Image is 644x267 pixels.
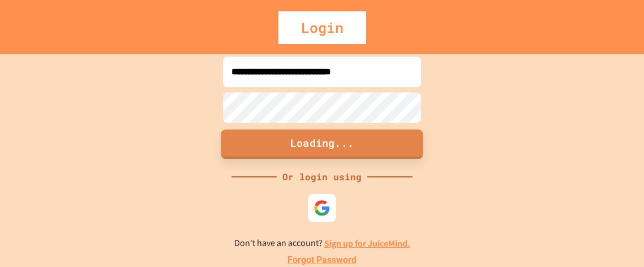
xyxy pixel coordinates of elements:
div: Or login using [277,170,367,184]
img: google-icon.svg [314,200,330,217]
a: Forgot Password [287,253,357,267]
p: Don't have an account? [234,236,410,251]
a: Sign up for JuiceMind. [324,238,410,249]
div: Login [278,11,366,44]
button: Loading... [221,129,423,159]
